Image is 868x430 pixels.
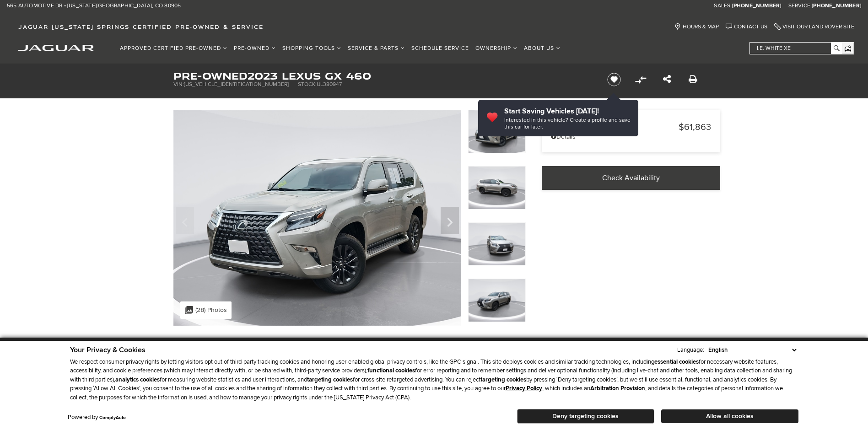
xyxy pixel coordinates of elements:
[99,415,126,420] a: ComplyAuto
[732,2,782,10] a: [PHONE_NUMBER]
[7,2,181,10] a: 565 Automotive Dr • [US_STATE][GEOGRAPHIC_DATA], CO 80905
[317,81,342,88] span: UL380947
[812,2,861,10] a: [PHONE_NUMBER]
[551,123,679,132] span: Market Price
[180,301,232,319] div: (28) Photos
[173,81,184,88] span: VIN:
[551,122,711,133] a: Market Price $61,863
[679,122,711,133] span: $61,863
[468,166,526,210] img: Used 2023 Atomic Silver Lexus 460 image 2
[468,222,526,266] img: Used 2023 Atomic Silver Lexus 460 image 3
[18,43,94,51] a: jaguar
[590,385,645,392] strong: Arbitration Provision
[18,23,264,30] span: Jaguar [US_STATE] Springs Certified Pre-Owned & Service
[173,69,248,83] strong: Pre-Owned
[689,74,697,85] a: Print this Pre-Owned 2023 Lexus GX 460
[677,347,704,353] div: Language:
[468,279,526,322] img: Used 2023 Atomic Silver Lexus 460 image 4
[173,71,592,81] h1: 2023 Lexus GX 460
[173,110,461,326] img: Used 2023 Atomic Silver Lexus 460 image 1
[706,345,798,355] select: Language Select
[521,40,564,56] a: About Us
[279,40,345,56] a: Shopping Tools
[70,345,146,355] span: Your Privacy & Cookies
[441,207,459,234] div: Next
[408,40,472,56] a: Schedule Service
[551,133,711,140] a: Details
[345,40,408,56] a: Service & Parts
[774,23,854,30] a: Visit Our Land Rover Site
[472,40,521,56] a: Ownership
[480,376,526,383] strong: targeting cookies
[661,409,798,423] button: Allow all cookies
[663,74,671,85] a: Share this Pre-Owned 2023 Lexus GX 460
[654,358,699,365] strong: essential cookies
[542,166,720,190] a: Check Availability
[18,45,94,51] img: Jaguar
[14,23,268,30] a: Jaguar [US_STATE] Springs Certified Pre-Owned & Service
[517,409,654,424] button: Deny targeting cookies
[184,81,289,88] span: [US_VEHICLE_IDENTIFICATION_NUMBER]
[68,414,126,420] div: Powered by
[231,40,279,56] a: Pre-Owned
[115,376,160,383] strong: analytics cookies
[506,385,542,392] a: Privacy Policy
[117,40,231,56] a: Approved Certified Pre-Owned
[70,358,798,403] p: We respect consumer privacy rights by letting visitors opt out of third-party tracking cookies an...
[634,73,647,86] button: Compare vehicle
[117,40,564,56] nav: Main Navigation
[602,173,660,183] span: Check Availability
[788,2,810,9] span: Service
[367,367,415,374] strong: functional cookies
[307,376,353,383] strong: targeting cookies
[674,23,719,30] a: Hours & Map
[750,43,841,54] input: i.e. White XE
[714,2,730,9] span: Sales
[298,81,317,88] span: Stock:
[726,23,767,30] a: Contact Us
[604,72,624,87] button: Save vehicle
[468,110,526,153] img: Used 2023 Atomic Silver Lexus 460 image 1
